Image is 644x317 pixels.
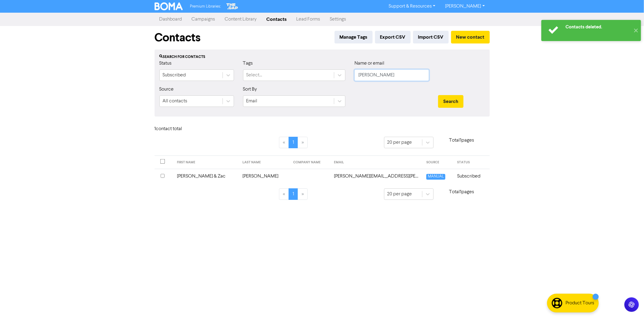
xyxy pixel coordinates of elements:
th: EMAIL [331,156,423,169]
td: [PERSON_NAME] & Zac [173,169,239,184]
a: Support & Resources [384,2,440,11]
button: Import CSV [413,31,449,43]
button: Manage Tags [335,31,373,43]
div: All contacts [163,98,187,105]
a: Content Library [220,13,262,25]
p: Total 1 pages [434,188,490,196]
div: 20 per page [387,191,412,198]
img: The Gap [226,2,239,10]
div: 20 per page [387,139,412,146]
label: Name or email [354,60,384,67]
a: Contacts [262,13,292,25]
th: STATUS [454,156,490,169]
p: Total 1 pages [434,137,490,144]
h1: Contacts [155,31,201,45]
a: Dashboard [155,13,187,25]
a: [PERSON_NAME] [440,2,489,11]
div: Subscribed [163,72,186,79]
th: LAST NAME [239,156,290,169]
a: Page 1 is your current page [289,188,298,200]
td: Subscribed [454,169,490,184]
button: New contact [451,31,490,43]
span: Premium Libraries: [190,5,221,8]
h6: 1 contact total [155,126,203,132]
div: Email [246,98,258,105]
a: Lead Forms [292,13,325,25]
img: BOMA Logo [155,2,183,10]
th: COMPANY NAME [290,156,330,169]
button: Export CSV [375,31,411,43]
div: Select... [246,72,262,79]
iframe: Chat Widget [614,288,644,317]
label: Tags [243,60,253,67]
a: Settings [325,13,351,25]
th: FIRST NAME [173,156,239,169]
label: Status [159,60,172,67]
a: Campaigns [187,13,220,25]
td: rebekah.s.soper@gmail.com [331,169,423,184]
td: [PERSON_NAME] [239,169,290,184]
a: Page 1 is your current page [289,137,298,148]
label: Source [159,86,174,93]
label: Sort By [243,86,257,93]
span: MANUAL [426,174,445,180]
div: Contacts deleted. [566,24,630,30]
button: Search [438,95,463,108]
div: Search for contacts [159,54,485,60]
th: SOURCE [423,156,454,169]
